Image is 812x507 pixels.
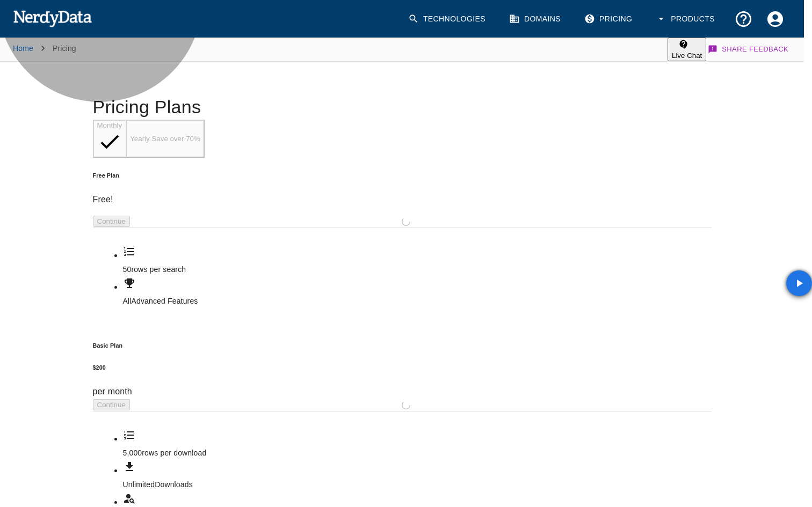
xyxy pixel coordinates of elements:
[668,38,706,61] button: Live Chat
[126,120,205,158] button: Yearly
[123,449,207,457] span: rows per download
[706,38,791,61] button: Share Feedback
[93,171,712,180] h6: Free Plan
[759,3,791,35] button: Account Settings
[123,480,155,489] span: Unlimited
[123,265,186,274] span: rows per search
[13,8,92,29] img: NerdyData.com
[402,217,410,226] span: Continue
[123,297,132,305] span: All
[402,401,410,409] span: Continue
[93,216,130,227] button: Continue
[13,38,76,61] nav: breadcrumb
[53,43,76,54] p: Pricing
[123,265,132,274] span: 50
[728,3,759,35] button: Support and Documentation
[123,480,193,489] span: Downloads
[93,399,130,410] button: Continue
[578,3,641,35] a: Pricing
[93,387,132,396] span: per month
[93,341,712,350] h6: Basic Plan
[13,44,33,53] a: Home
[123,449,142,457] span: 5,000
[93,96,712,119] h1: Pricing Plans
[93,363,712,372] h6: $200
[503,3,569,35] a: Domains
[151,135,200,143] span: Save over 70%
[649,3,723,35] button: Products
[93,120,127,158] button: Monthly
[123,297,198,305] span: Advanced Features
[93,193,712,206] p: Free!
[402,3,494,35] a: Technologies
